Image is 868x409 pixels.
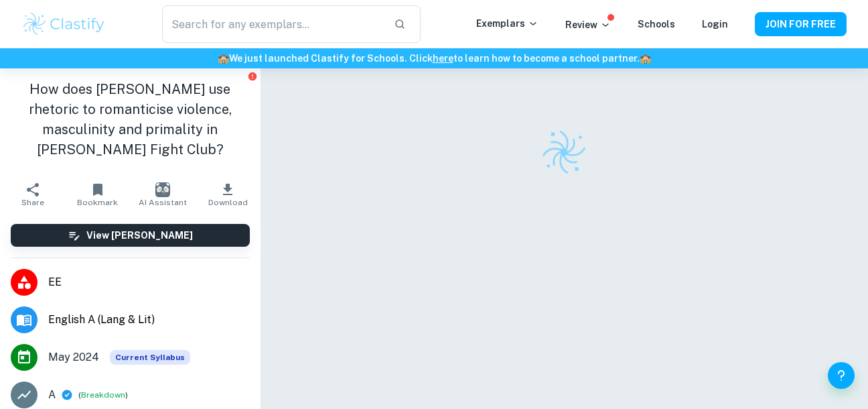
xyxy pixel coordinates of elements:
p: Review [565,17,611,32]
span: Current Syllabus [110,350,190,365]
p: A [48,387,56,403]
span: Download [208,198,248,207]
button: View [PERSON_NAME] [11,224,250,247]
span: Share [21,198,44,207]
img: Clastify logo [21,11,106,38]
span: 🏫 [218,53,229,64]
span: EE [48,274,250,290]
h6: We just launched Clastify for Schools. Click to learn how to become a school partner. [3,51,865,66]
h6: View [PERSON_NAME] [86,228,193,243]
button: JOIN FOR FREE [755,12,847,36]
button: Help and Feedback [828,362,855,389]
button: Download [196,176,261,213]
span: English A (Lang & Lit) [48,312,250,328]
p: Exemplars [476,16,538,31]
button: Report issue [248,71,258,81]
span: Bookmark [77,198,118,207]
div: This exemplar is based on the current syllabus. Feel free to refer to it for inspiration/ideas wh... [110,350,190,365]
a: Schools [638,19,675,30]
input: Search for any exemplars... [162,5,383,43]
button: AI Assistant [130,176,195,213]
span: 🏫 [640,53,651,64]
span: AI Assistant [139,198,187,207]
a: here [433,53,453,64]
h1: How does [PERSON_NAME] use rhetoric to romanticise violence, masculinity and primality in [PERSON... [11,79,250,160]
img: AI Assistant [155,182,170,197]
span: ( ) [78,389,128,402]
a: Login [702,19,728,30]
img: Clastify logo [538,126,590,178]
button: Bookmark [65,176,130,213]
button: Breakdown [81,389,125,401]
span: May 2024 [48,349,99,365]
